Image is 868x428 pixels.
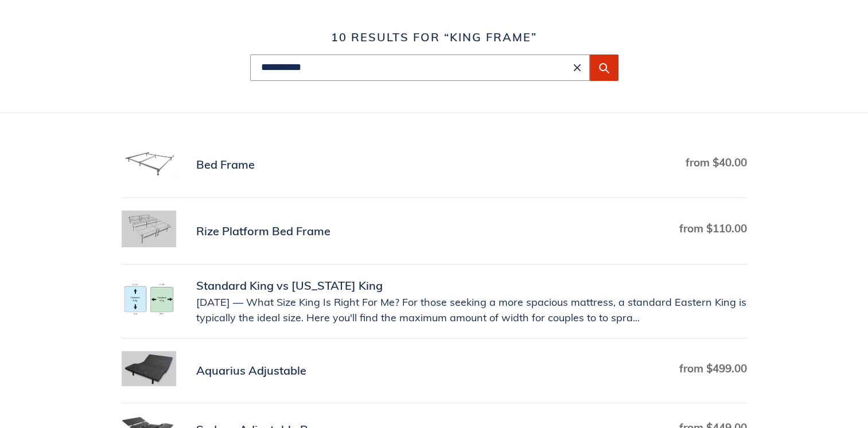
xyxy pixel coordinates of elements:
a: Rize Platform Bed Frame [122,211,747,251]
button: Clear search term [570,61,584,75]
h1: 10 results for “king frame” [122,30,747,44]
button: Submit [590,55,618,81]
a: Bed Frame [122,145,747,185]
input: Search [250,55,590,81]
a: Aquarius Adjustable [122,351,747,391]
